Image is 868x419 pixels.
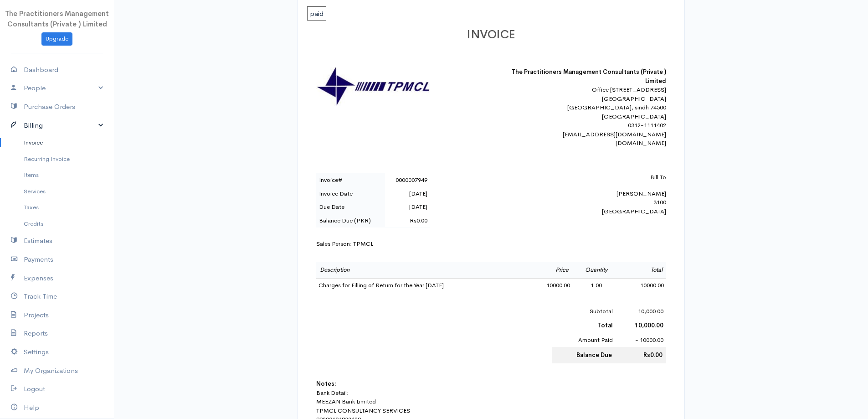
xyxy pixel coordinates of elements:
[385,187,430,201] td: [DATE]
[316,200,385,214] td: Due Date
[316,262,527,278] td: Description
[316,239,666,248] div: Sales Person: TPMCL
[316,214,385,228] td: Balance Due (PKR)
[635,321,663,329] b: 10,000.00
[616,333,666,347] td: - 10000.00
[507,85,666,148] div: Office [STREET_ADDRESS] [GEOGRAPHIC_DATA] [GEOGRAPHIC_DATA], sindh 74500 [GEOGRAPHIC_DATA] 0312-1...
[316,278,527,292] td: Charges for Filling of Return for the Year [DATE]
[572,278,620,292] td: 1.00
[616,304,666,319] td: 10,000.00
[385,173,430,187] td: 0000007949
[307,6,326,21] span: paid
[552,304,616,319] td: Subtotal
[507,173,666,216] div: [PERSON_NAME] 3100 [GEOGRAPHIC_DATA]
[598,321,613,329] b: Total
[512,68,666,85] b: The Practitioners Management Consultants (Private ) Limited
[620,262,666,278] td: Total
[620,278,666,292] td: 10000.00
[572,262,620,278] td: Quantity
[316,28,666,41] h1: INVOICE
[316,173,385,187] td: Invoice#
[316,187,385,201] td: Invoice Date
[552,333,616,347] td: Amount Paid
[526,278,572,292] td: 10000.00
[552,347,616,363] td: Balance Due
[41,32,72,46] a: Upgrade
[385,214,430,228] td: Rs0.00
[616,347,666,363] td: Rs0.00
[385,200,430,214] td: [DATE]
[507,173,666,182] p: Bill To
[316,380,336,388] b: Notes:
[5,9,109,28] span: The Practitioners Management Consultants (Private ) Limited
[316,67,430,106] img: logo-30862.jpg
[526,262,572,278] td: Price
